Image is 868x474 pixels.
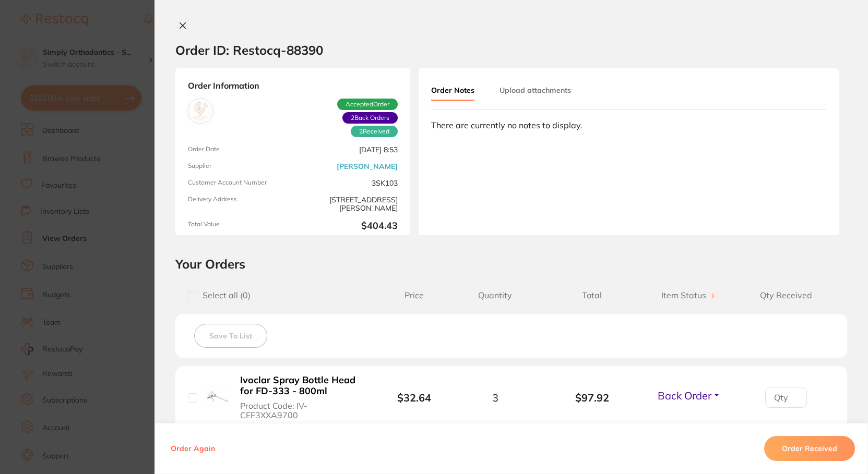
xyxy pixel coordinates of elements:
[543,392,640,404] b: $97.92
[492,392,498,404] span: 3
[337,162,398,171] a: [PERSON_NAME]
[240,401,363,420] span: Product Code: IV-CEF3XXA9700
[655,389,724,402] button: Back Order
[175,256,847,272] h2: Your Orders
[297,196,398,212] span: [STREET_ADDRESS][PERSON_NAME]
[188,196,289,212] span: Delivery Address
[431,81,474,101] button: Order Notes
[191,101,210,121] img: Henry Schein Halas
[765,387,807,408] input: Qty
[188,81,398,90] strong: Order Information
[543,290,640,300] span: Total
[351,126,398,137] span: Received
[382,290,447,300] span: Price
[297,179,398,187] span: 3SK103
[194,324,267,348] button: Save To List
[500,81,571,100] button: Upload attachments
[188,145,289,154] span: Order Date
[658,389,711,402] span: Back Order
[297,145,398,154] span: [DATE] 8:53
[337,99,398,110] span: Accepted Order
[168,444,218,453] button: Order Again
[188,221,289,232] span: Total Value
[175,42,323,58] h2: Order ID: Restocq- 88390
[640,290,738,300] span: Item Status
[205,384,229,408] img: Ivoclar Spray Bottle Head for FD-333 - 800ml
[188,162,289,171] span: Supplier
[297,221,398,232] b: $404.43
[397,391,431,404] b: $32.64
[240,375,363,396] b: Ivoclar Spray Bottle Head for FD-333 - 800ml
[237,374,366,420] button: Ivoclar Spray Bottle Head for FD-333 - 800ml Product Code: IV-CEF3XXA9700
[197,290,251,300] span: Select all ( 0 )
[764,436,855,461] button: Order Received
[738,290,835,300] span: Qty Received
[447,290,544,300] span: Quantity
[342,112,398,124] span: Back orders
[431,120,826,130] div: There are currently no notes to display.
[188,179,289,187] span: Customer Account Number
